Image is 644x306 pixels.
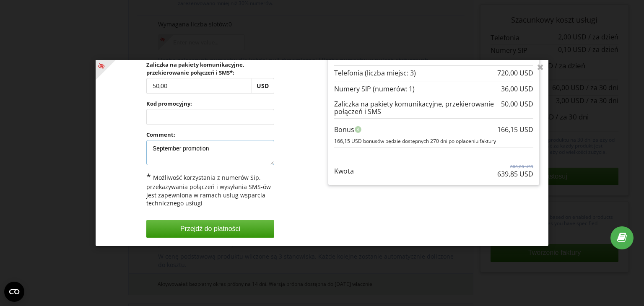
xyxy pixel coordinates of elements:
div: Bonus [334,122,533,137]
input: Enter sum [146,78,252,94]
div: Zaliczka na pakiety komunikacyjne, przekierowanie połączeń i SMS [334,100,533,116]
label: Comment: [146,131,274,138]
div: USD [252,78,274,94]
p: 806,00 USD [497,163,533,169]
p: 720,00 USD [497,68,533,78]
div: 50,00 USD [501,100,533,108]
p: Kwota [334,166,354,176]
button: Open CMP widget [4,282,24,302]
p: 166,15 USD bonusów będzie dostępnych 270 dni po opłaceniu faktury [334,137,533,145]
p: 639,85 USD [497,169,533,179]
p: 36,00 USD [501,84,533,94]
div: 166,15 USD [497,122,533,137]
p: Telefonia (liczba miejsc: 3) [334,68,416,78]
label: Zaliczka na pakiety komunikacyjne, przekierowanie połączeń i SMS*: [146,61,274,76]
div: Możliwość korzystania z numerów Sip, przekazywania połączeń i wysyłania SMS-ów jest zapewniona w ... [146,171,274,207]
button: Przejdź do płatności [146,220,274,238]
p: Numery SIP (numerów: 1) [334,84,415,94]
label: Kod promocyjny: [146,100,274,107]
